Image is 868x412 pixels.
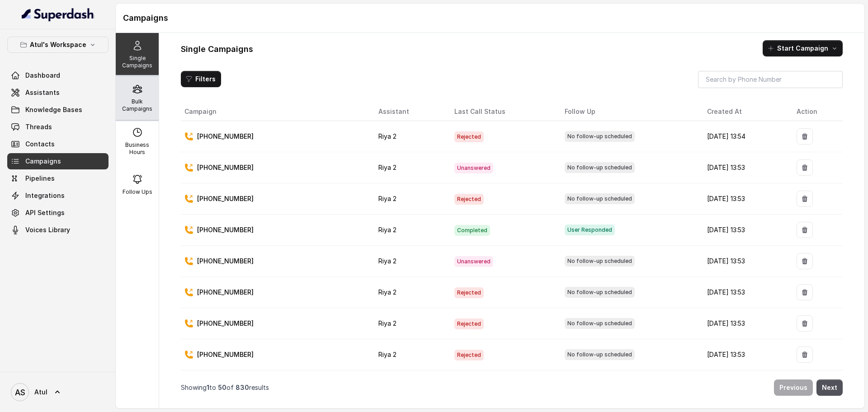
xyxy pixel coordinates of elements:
[197,257,254,266] p: [PHONE_NUMBER]
[7,84,108,101] a: Assistants
[197,194,254,203] p: [PHONE_NUMBER]
[700,121,790,152] td: [DATE] 13:54
[565,162,635,173] span: No follow-up scheduled
[700,152,790,183] td: [DATE] 13:53
[22,7,94,22] img: light.svg
[25,88,60,97] span: Assistants
[378,132,396,140] span: Riya 2
[565,256,635,267] span: No follow-up scheduled
[454,287,484,298] span: Rejected
[7,102,108,118] a: Knowledge Bases
[557,103,700,121] th: Follow Up
[15,388,25,397] text: AS
[7,136,108,152] a: Contacts
[454,194,484,205] span: Rejected
[371,103,447,121] th: Assistant
[700,370,790,402] td: [DATE] 13:53
[7,222,108,238] a: Voices Library
[25,157,61,166] span: Campaigns
[207,384,209,391] span: 1
[454,131,484,142] span: Rejected
[123,188,152,196] p: Follow Ups
[197,288,254,297] p: [PHONE_NUMBER]
[700,308,790,339] td: [DATE] 13:53
[565,193,635,204] span: No follow-up scheduled
[181,103,371,121] th: Campaign
[236,384,249,391] span: 830
[7,379,108,405] a: Atul
[565,225,615,235] span: User Responded
[565,318,635,329] span: No follow-up scheduled
[454,318,484,329] span: Rejected
[700,339,790,370] td: [DATE] 13:53
[197,225,254,234] p: [PHONE_NUMBER]
[454,163,493,173] span: Unanswered
[378,164,396,171] span: Riya 2
[774,379,813,396] button: Previous
[119,98,155,112] p: Bulk Campaigns
[378,226,396,234] span: Riya 2
[7,187,108,204] a: Integrations
[7,119,108,135] a: Threads
[700,103,790,121] th: Created At
[197,163,254,172] p: [PHONE_NUMBER]
[378,288,396,296] span: Riya 2
[700,183,790,215] td: [DATE] 13:53
[197,319,254,328] p: [PHONE_NUMBER]
[378,257,396,265] span: Riya 2
[25,122,52,131] span: Threads
[700,215,790,246] td: [DATE] 13:53
[119,141,155,156] p: Business Hours
[700,277,790,308] td: [DATE] 13:53
[25,225,70,234] span: Voices Library
[218,384,226,391] span: 50
[25,71,60,80] span: Dashboard
[447,103,557,121] th: Last Call Status
[565,287,635,298] span: No follow-up scheduled
[123,11,857,25] h1: Campaigns
[181,71,221,87] button: Filters
[816,379,843,396] button: Next
[698,71,843,88] input: Search by Phone Number
[700,246,790,277] td: [DATE] 13:53
[119,55,155,69] p: Single Campaigns
[763,40,843,56] button: Start Campaign
[7,37,108,53] button: Atul's Workspace
[789,103,843,121] th: Action
[7,153,108,169] a: Campaigns
[181,42,253,56] h1: Single Campaigns
[7,205,108,221] a: API Settings
[7,170,108,187] a: Pipelines
[565,349,635,360] span: No follow-up scheduled
[181,374,843,401] nav: Pagination
[34,388,47,397] span: Atul
[565,131,635,142] span: No follow-up scheduled
[25,140,55,149] span: Contacts
[25,105,82,114] span: Knowledge Bases
[454,350,484,360] span: Rejected
[378,351,396,358] span: Riya 2
[25,208,65,217] span: API Settings
[378,319,396,327] span: Riya 2
[197,132,254,141] p: [PHONE_NUMBER]
[7,67,108,84] a: Dashboard
[30,39,86,50] p: Atul's Workspace
[378,195,396,202] span: Riya 2
[197,350,254,359] p: [PHONE_NUMBER]
[25,174,55,183] span: Pipelines
[181,383,269,392] p: Showing to of results
[454,225,490,236] span: Completed
[25,191,65,200] span: Integrations
[454,256,493,267] span: Unanswered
